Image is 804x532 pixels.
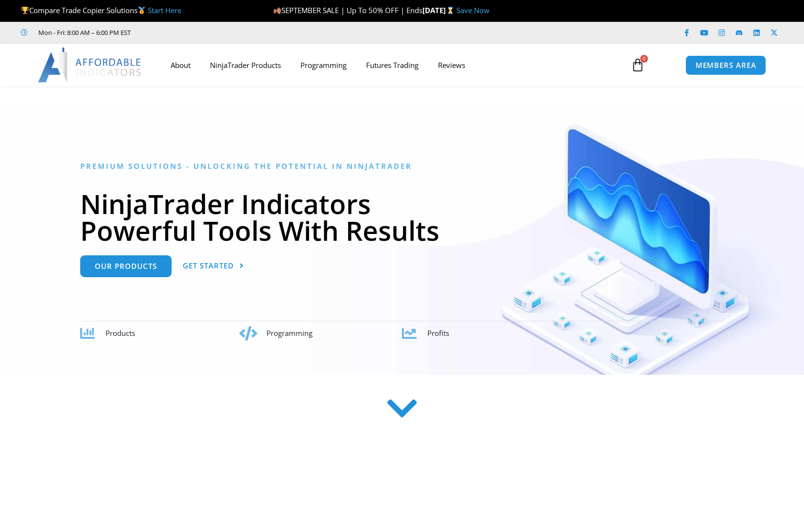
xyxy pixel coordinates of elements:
nav: Menu [161,54,620,76]
span: Our Products [95,263,157,270]
a: About [161,54,200,76]
span: Mon - Fri: 8:00 AM – 6:00 PM EST [36,27,131,38]
span: Get Started [183,262,234,269]
img: LogoAI | Affordable Indicators – NinjaTrader [38,48,142,83]
a: Start Here [148,5,181,15]
a: NinjaTrader Products [200,54,291,76]
a: MEMBERS AREA [685,55,767,75]
a: Get Started [183,255,244,277]
img: ⌛ [447,7,454,14]
strong: [DATE] [422,5,456,15]
img: 🥇 [138,7,145,14]
a: Reviews [428,54,475,76]
span: Programming [266,328,313,338]
h1: NinjaTrader Indicators Powerful Tools With Results [80,190,724,244]
h6: Premium Solutions - Unlocking the Potential in NinjaTrader [80,162,724,171]
a: Save Now [456,5,489,15]
img: 🍂 [274,7,281,14]
a: Futures Trading [356,54,428,76]
a: 0 [616,51,659,79]
a: Our Products [80,255,172,277]
span: 0 [640,55,648,63]
span: Products [105,328,135,338]
a: Programming [291,54,356,76]
span: Profits [427,328,449,338]
span: SEPTEMBER SALE | Up To 50% OFF | Ends [273,5,422,15]
iframe: Customer reviews powered by Trustpilot [144,28,290,37]
span: Compare Trade Copier Solutions [21,5,181,15]
span: MEMBERS AREA [696,62,756,69]
img: 🏆 [21,7,29,14]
